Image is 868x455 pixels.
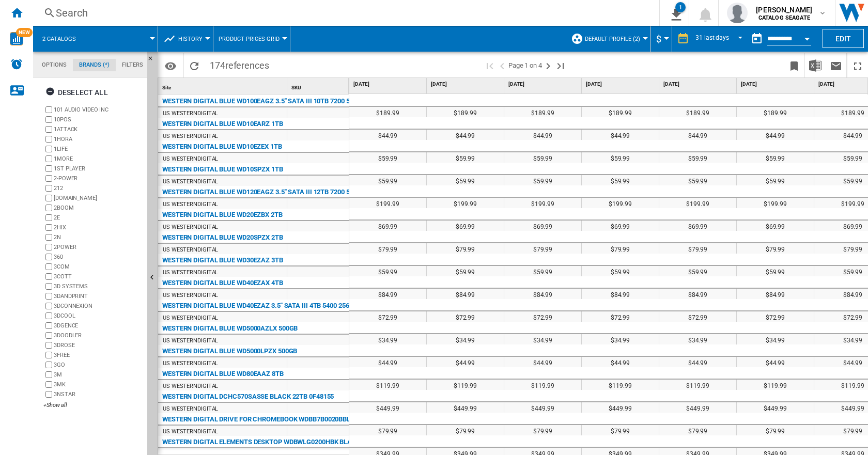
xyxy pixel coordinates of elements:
[585,26,645,52] button: Default profile (2)
[54,145,143,153] label: 1LIFE
[737,380,814,390] div: $119.99
[54,332,143,339] label: 3DOODLER
[45,126,52,133] input: brand.name
[162,436,349,448] div: WESTERN DIGITAL ELEMENTS DESKTOP WDBWLG0200HBK BLACK 20TB
[659,221,736,231] div: $69.99
[826,53,846,77] button: Send this report by email
[504,221,581,231] div: $69.99
[741,81,812,88] span: [DATE]
[659,357,736,367] div: $44.99
[496,53,508,77] button: >Previous page
[582,402,659,413] div: $449.99
[163,313,218,323] div: US WESTERNDIGITAL
[659,334,736,344] div: $34.99
[219,26,285,52] div: Product prices grid
[659,311,736,322] div: $72.99
[54,351,143,359] label: 3FREE
[656,34,661,44] span: $
[163,336,218,346] div: US WESTERNDIGITAL
[504,198,581,208] div: $199.99
[225,60,269,71] span: references
[737,425,814,435] div: $79.99
[582,334,659,344] div: $34.99
[737,289,814,299] div: $84.99
[584,78,659,91] div: [DATE]
[45,303,52,309] input: brand.name
[349,289,426,299] div: $84.99
[45,214,52,221] input: brand.name
[162,186,349,198] div: WESTERN DIGITAL BLUE WD120EAGZ 3.5" SATA III 12TB 7200 512MB
[737,107,814,117] div: $189.99
[582,311,659,322] div: $72.99
[54,292,143,300] label: 3DANDPRINT
[504,107,581,117] div: $189.99
[54,312,143,320] label: 3DCOOL
[427,402,504,413] div: $449.99
[659,266,736,276] div: $59.99
[162,277,283,289] div: WESTERN DIGITAL BLUE WD40EZAX 4TB
[504,357,581,367] div: $44.99
[659,289,736,299] div: $84.99
[427,107,504,117] div: $189.99
[823,29,864,48] button: Edit
[162,209,283,221] div: WESTERN DIGITAL BLUE WD20EZBX 2TB
[737,334,814,344] div: $34.99
[694,30,747,48] md-select: REPORTS.WIZARD.STEPS.REPORT.STEPS.REPORT_OPTIONS.PERIOD: 31 last days
[737,198,814,208] div: $199.99
[659,402,736,413] div: $449.99
[42,36,76,42] span: 2 catalogs
[162,390,334,403] div: WESTERN DIGITAL DCHC570SASSE BLACK 22TB 0F48155
[45,283,52,290] input: brand.name
[163,131,218,142] div: US WESTERNDIGITAL
[45,195,52,201] input: brand.name
[429,78,504,91] div: [DATE]
[737,357,814,367] div: $44.99
[43,401,143,409] div: +Show all
[349,243,426,254] div: $79.99
[163,358,218,369] div: US WESTERNDIGITAL
[54,381,143,388] label: 3MK
[45,342,52,349] input: brand.name
[737,266,814,276] div: $59.99
[349,107,426,117] div: $189.99
[349,402,426,413] div: $449.99
[45,391,52,398] input: brand.name
[205,53,274,75] span: 174
[219,36,280,42] span: Product prices grid
[582,221,659,231] div: $69.99
[10,58,23,70] img: alerts-logo.svg
[504,289,581,299] div: $84.99
[45,155,52,162] input: brand.name
[160,78,287,94] div: Sort None
[809,59,822,72] img: excel-24x24.png
[163,404,218,414] div: US WESTERNDIGITAL
[45,205,52,211] input: brand.name
[585,36,640,42] span: Default profile (2)
[504,266,581,276] div: $59.99
[349,425,426,435] div: $79.99
[163,26,208,52] div: History
[56,6,632,20] div: Search
[582,289,659,299] div: $84.99
[737,175,814,185] div: $59.99
[504,175,581,185] div: $59.99
[739,78,814,91] div: [DATE]
[506,78,581,91] div: [DATE]
[289,78,349,94] div: SKU Sort None
[163,427,218,437] div: US WESTERNDIGITAL
[695,34,729,41] div: 31 last days
[508,53,542,77] span: Page 1 on 4
[747,28,767,49] button: md-calendar
[54,253,143,261] label: 360
[10,32,23,45] img: wise-card.svg
[162,85,171,90] span: Site
[54,341,143,349] label: 3DROSE
[163,381,218,391] div: US WESTERNDIGITAL
[162,413,349,426] div: WESTERN DIGITAL DRIVE FOR CHROMEBOOK WDBB7B0020BBL BLUE 2TB
[659,243,736,254] div: $79.99
[54,243,143,251] label: 2POWER
[847,53,868,77] button: Maximize
[427,357,504,367] div: $44.99
[45,273,52,280] input: brand.name
[805,53,826,77] button: Download in Excel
